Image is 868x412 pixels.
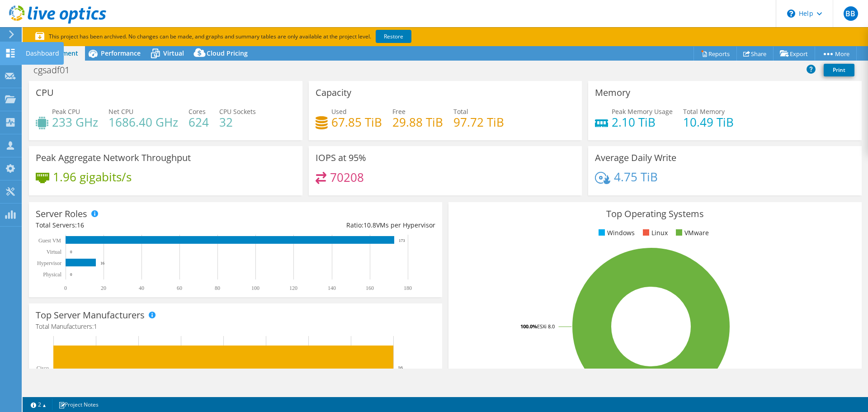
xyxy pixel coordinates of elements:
tspan: 100.0% [520,323,537,330]
span: Used [331,107,347,116]
h4: Total Manufacturers: [36,322,435,331]
text: Virtual [47,249,62,255]
p: This project has been archived. No changes can be made, and graphs and summary tables are only av... [35,32,478,42]
span: Total Memory [683,107,725,116]
h4: 32 [219,117,256,127]
text: 100 [251,285,259,291]
h3: CPU [36,88,54,98]
text: 16 [100,261,105,265]
text: Guest VM [38,237,61,244]
h3: Top Server Manufacturers [36,310,145,320]
text: Physical [43,271,61,278]
span: 16 [77,221,84,229]
a: 2 [24,399,52,410]
text: Cisco [37,365,49,371]
span: CPU Sockets [219,107,256,116]
h3: Top Operating Systems [455,209,855,219]
h3: IOPS at 95% [316,153,366,163]
h1: cgsadf01 [29,65,84,75]
span: Cloud Pricing [207,49,248,57]
h4: 1686.40 GHz [108,117,178,127]
h4: 2.10 TiB [612,117,673,127]
text: 173 [399,238,405,243]
li: Windows [596,228,635,238]
span: Free [392,107,406,116]
h4: 233 GHz [52,117,98,127]
text: 20 [101,285,106,291]
span: Net CPU [108,107,133,116]
li: Linux [641,228,668,238]
h3: Average Daily Write [595,153,676,163]
span: Peak CPU [52,107,80,116]
text: 16 [398,365,403,370]
text: Hypervisor [37,260,61,266]
span: Peak Memory Usage [612,107,673,116]
h4: 10.49 TiB [683,117,734,127]
a: Reports [693,47,737,61]
div: Dashboard [21,42,64,65]
text: 180 [404,285,412,291]
h3: Capacity [316,88,351,98]
h3: Server Roles [36,209,87,219]
a: Restore [376,30,411,43]
h3: Peak Aggregate Network Throughput [36,153,191,163]
text: 120 [289,285,297,291]
span: BB [844,6,858,21]
text: 140 [328,285,336,291]
text: 40 [139,285,144,291]
h4: 4.75 TiB [614,172,658,182]
h4: 70208 [330,172,364,182]
a: Share [736,47,774,61]
li: VMware [674,228,709,238]
span: Total [453,107,468,116]
span: Cores [189,107,206,116]
text: 0 [64,285,67,291]
text: 160 [366,285,374,291]
span: Performance [101,49,141,57]
div: Total Servers: [36,220,236,230]
h4: 29.88 TiB [392,117,443,127]
text: 60 [177,285,182,291]
span: 1 [94,322,97,331]
svg: \n [787,9,795,18]
div: Ratio: VMs per Hypervisor [236,220,435,230]
a: Print [824,64,854,76]
span: Virtual [163,49,184,57]
a: More [815,47,857,61]
text: 80 [215,285,220,291]
span: 10.8 [363,221,376,229]
tspan: ESXi 8.0 [537,323,555,330]
a: Export [773,47,815,61]
h4: 624 [189,117,209,127]
h4: 67.85 TiB [331,117,382,127]
a: Project Notes [52,399,105,410]
h4: 1.96 gigabits/s [53,172,132,182]
text: 0 [70,272,72,277]
text: 0 [70,250,72,254]
h3: Memory [595,88,630,98]
h4: 97.72 TiB [453,117,504,127]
